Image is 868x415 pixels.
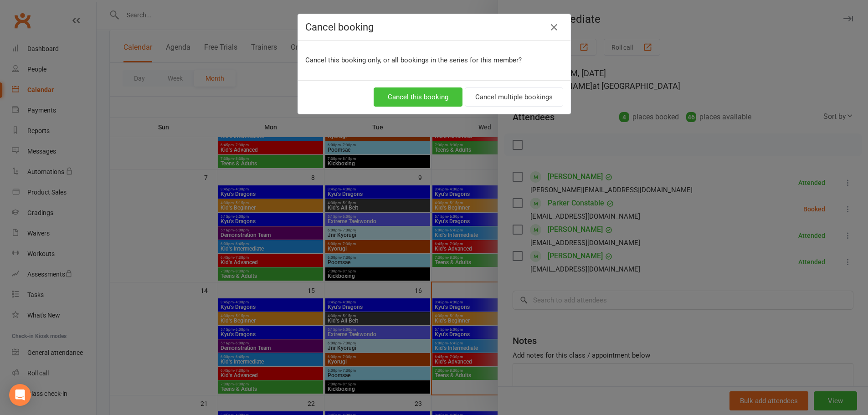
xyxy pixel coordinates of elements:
[374,87,462,107] button: Cancel this booking
[547,20,561,35] button: Close
[305,55,563,66] p: Cancel this booking only, or all bookings in the series for this member?
[9,384,31,406] div: Open Intercom Messenger
[305,21,563,33] h4: Cancel booking
[465,87,563,107] button: Cancel multiple bookings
